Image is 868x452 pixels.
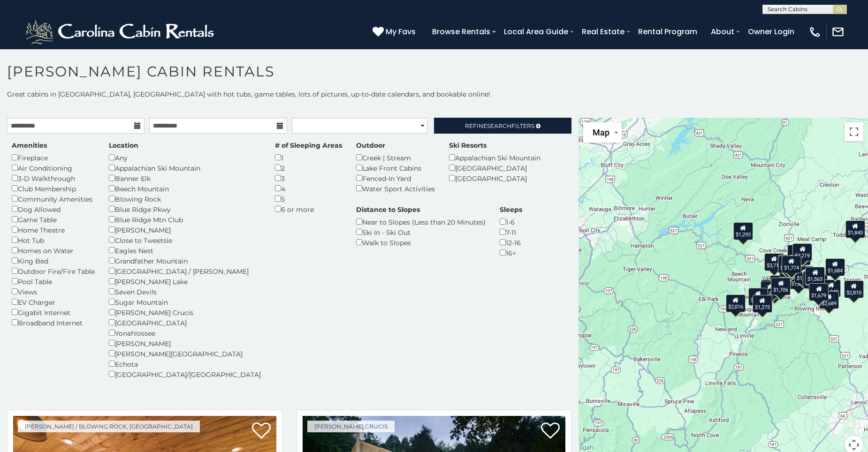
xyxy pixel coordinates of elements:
[792,243,812,261] div: $2,219
[808,25,822,38] img: phone-regular-white.png
[109,276,261,286] div: [PERSON_NAME] Lake
[12,173,95,183] div: 3-D Walkthrough
[465,122,534,129] span: Refine Filters
[109,183,261,194] div: Beech Mountain
[275,173,342,183] div: 3
[449,141,487,150] label: Ski Resorts
[12,194,95,204] div: Community Amenities
[356,205,420,214] label: Distance to Slopes
[12,276,95,286] div: Pool Table
[12,235,95,245] div: Hot Tub
[487,122,511,129] span: Search
[831,25,845,38] img: mail-regular-white.png
[449,152,541,163] div: Appalachian Ski Mountain
[356,152,435,163] div: Creek | Stream
[109,328,261,338] div: Yonahlossee
[787,245,807,263] div: $2,602
[809,283,829,301] div: $1,679
[743,23,799,40] a: Owner Login
[109,245,261,256] div: Eagles Nest
[109,317,261,328] div: [GEOGRAPHIC_DATA]
[764,253,784,271] div: $3,713
[12,225,95,235] div: Home Theatre
[760,281,780,299] div: $2,049
[500,237,522,248] div: 12-16
[500,205,522,214] label: Sleeps
[109,286,261,297] div: Seven Devils
[23,18,218,46] img: White-1-2.png
[109,163,261,173] div: Appalachian Ski Mountain
[12,214,95,225] div: Game Table
[500,248,522,258] div: 16+
[821,279,841,297] div: $1,849
[356,141,385,150] label: Outdoor
[499,23,573,40] a: Local Area Guide
[386,26,416,38] span: My Favs
[109,152,261,163] div: Any
[275,204,342,214] div: 6 or more
[845,220,865,238] div: $1,840
[771,278,791,295] div: $1,706
[12,163,95,173] div: Air Conditioning
[109,307,261,317] div: [PERSON_NAME] Crucis
[577,23,629,40] a: Real Estate
[12,183,95,194] div: Club Membership
[12,256,95,266] div: King Bed
[356,237,486,248] div: Walk to Slopes
[356,227,486,237] div: Ski In - Ski Out
[356,217,486,227] div: Near to Slopes (Less than 20 Minutes)
[109,369,261,379] div: [GEOGRAPHIC_DATA]/[GEOGRAPHIC_DATA]
[748,288,768,306] div: $1,575
[307,421,395,432] a: [PERSON_NAME] Crucis
[12,317,95,328] div: Broadband Internet
[633,23,702,40] a: Rental Program
[109,204,261,214] div: Blue Ridge Pkwy
[825,258,845,276] div: $1,684
[109,194,261,204] div: Blowing Rock
[275,141,342,150] label: # of Sleeping Areas
[373,26,418,38] a: My Favs
[427,23,495,40] a: Browse Rentals
[819,291,838,309] div: $2,689
[845,122,863,141] button: Toggle fullscreen view
[449,163,541,173] div: [GEOGRAPHIC_DATA]
[12,204,95,214] div: Dog Allowed
[844,280,863,298] div: $2,810
[541,422,560,441] a: Add to favorites
[12,152,95,163] div: Fireplace
[12,266,95,276] div: Outdoor Fire/Fire Table
[109,214,261,225] div: Blue Ridge Mtn Club
[109,225,261,235] div: [PERSON_NAME]
[356,163,435,173] div: Lake Front Cabins
[500,217,522,227] div: 1-6
[109,256,261,266] div: Grandfather Mountain
[434,118,571,134] a: RefineSearchFilters
[794,266,814,284] div: $1,611
[356,173,435,183] div: Fenced-In Yard
[275,183,342,194] div: 4
[275,194,342,204] div: 5
[275,163,342,173] div: 2
[803,271,822,289] div: $2,524
[109,297,261,307] div: Sugar Mountain
[752,295,772,313] div: $1,275
[109,235,261,245] div: Close to Tweetsie
[12,245,95,256] div: Homes on Water
[109,338,261,348] div: [PERSON_NAME]
[109,348,261,359] div: [PERSON_NAME][GEOGRAPHIC_DATA]
[356,183,435,194] div: Water Sport Activities
[252,422,271,441] a: Add to favorites
[725,294,745,312] div: $2,016
[593,128,609,137] span: Map
[781,256,801,273] div: $1,774
[275,152,342,163] div: 1
[109,173,261,183] div: Banner Elk
[449,173,541,183] div: [GEOGRAPHIC_DATA]
[500,227,522,237] div: 7-11
[805,267,825,285] div: $1,563
[109,359,261,369] div: Echota
[706,23,739,40] a: About
[12,286,95,297] div: Views
[583,122,622,143] button: Change map style
[109,266,261,276] div: [GEOGRAPHIC_DATA] / [PERSON_NAME]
